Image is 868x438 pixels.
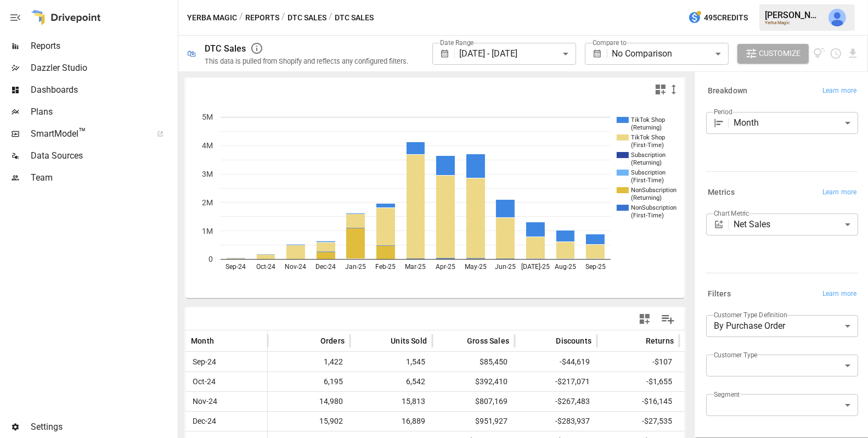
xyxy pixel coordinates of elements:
[631,134,665,141] text: TikTok Shop
[31,61,176,75] span: Dazzler Studio
[646,335,674,346] span: Returns
[205,43,246,54] div: DTC Sales
[822,2,853,33] button: Julie Wilton
[539,333,555,349] button: Sort
[708,187,735,199] h6: Metrics
[273,352,345,372] span: 1,422
[78,126,86,139] span: ™
[31,420,176,434] span: Settings
[450,333,466,349] button: Sort
[31,127,145,141] span: SmartModel
[31,40,176,53] span: Reports
[438,412,509,431] span: $951,927
[215,333,230,349] button: Sort
[631,151,666,159] text: Subscription
[714,350,758,360] label: Customer Type
[405,263,426,271] text: Mar-25
[320,335,345,346] span: Orders
[602,372,674,391] span: -$1,655
[356,352,427,372] span: 1,545
[629,333,645,349] button: Sort
[438,352,509,372] span: $85,450
[520,392,591,411] span: -$267,483
[391,335,427,346] span: Units Sold
[374,333,390,349] button: Sort
[205,57,408,65] div: This data is pulled from Shopify and reflects any configured filters.
[830,47,842,60] button: Schedule report
[31,149,176,162] span: Data Sources
[828,9,846,26] img: Julie Wilton
[202,141,213,150] text: 4M
[329,11,332,25] div: /
[191,392,262,411] span: Nov-24
[684,8,752,28] button: 495Credits
[256,263,275,271] text: Oct-24
[822,289,856,300] span: Learn more
[714,209,749,218] label: Chart Metric
[495,263,516,271] text: Jun-25
[31,83,176,97] span: Dashboards
[520,372,591,391] span: -$217,071
[304,333,319,349] button: Sort
[202,227,213,235] text: 1M
[765,10,822,20] div: [PERSON_NAME]
[440,38,474,47] label: Date Range
[714,390,740,399] label: Segment
[555,263,576,271] text: Aug-25
[185,100,685,298] div: A chart.
[520,352,591,372] span: -$44,619
[356,392,427,411] span: 15,813
[187,11,237,25] button: Yerba Magic
[226,263,246,271] text: Sep-24
[631,194,662,201] text: (Returning)
[602,412,674,431] span: -$27,535
[191,372,262,391] span: Oct-24
[556,335,591,346] span: Discounts
[847,47,859,60] button: Download report
[273,412,345,431] span: 15,902
[704,11,748,25] span: 495 Credits
[521,263,550,271] text: [DATE]-25
[631,116,665,123] text: TikTok Shop
[288,11,326,25] button: DTC Sales
[202,198,213,207] text: 2M
[765,20,822,25] div: Yerba Magic
[714,310,787,319] label: Customer Type Definition
[631,159,662,166] text: (Returning)
[239,11,243,25] div: /
[191,335,214,346] span: Month
[602,392,674,411] span: -$16,145
[202,113,213,121] text: 5M
[822,86,856,97] span: Learn more
[759,47,801,60] span: Customize
[813,44,826,64] button: View documentation
[656,307,680,332] button: Manage Columns
[438,392,509,411] span: $807,169
[315,263,336,271] text: Dec-24
[734,112,858,134] div: Month
[273,392,345,411] span: 14,980
[631,187,677,194] text: NonSubscription
[714,107,732,116] label: Period
[602,352,674,372] span: -$107
[31,171,176,184] span: Team
[708,85,747,97] h6: Breakdown
[356,372,427,391] span: 6,542
[467,335,509,346] span: Gross Sales
[706,315,858,337] div: By Purchase Order
[737,44,809,64] button: Customize
[191,352,262,372] span: Sep-24
[612,43,728,65] div: No Comparison
[202,170,213,178] text: 3M
[520,412,591,431] span: -$283,937
[285,263,307,271] text: Nov-24
[459,43,576,65] div: [DATE] - [DATE]
[631,212,664,219] text: (First-Time)
[281,11,285,25] div: /
[438,372,509,391] span: $392,410
[631,169,666,176] text: Subscription
[208,255,213,263] text: 0
[708,288,731,300] h6: Filters
[631,142,664,149] text: (First-Time)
